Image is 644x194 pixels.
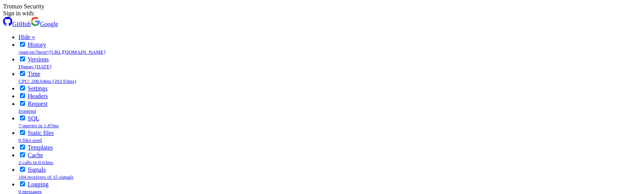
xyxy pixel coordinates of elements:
small: CPU: 208.64ms (203.93ms) [18,78,76,84]
input: Disable for next and successive requests [20,181,25,186]
a: GitHub [3,21,31,27]
small: 0 files used [18,137,42,143]
a: Headers [28,93,48,99]
a: SQL7 queries in 1.87ms [18,115,58,128]
span: GitHub [12,21,31,27]
a: VersionsDjango [DATE] [18,56,52,69]
input: Disable for next and successive requests [20,101,25,106]
a: Templates [28,144,53,151]
input: Disable for next and successive requests [20,71,25,76]
small: /sign-in/?next=[URL][DOMAIN_NAME] [18,49,105,55]
span: Google [40,21,58,27]
small: 7 queries in 1.87ms [18,123,58,128]
input: Disable for next and successive requests [20,42,25,47]
small: frontend [18,108,36,114]
div: Sign in with: [3,10,641,28]
small: 104 receivers of 15 signals [18,174,73,180]
input: Disable for next and successive requests [20,85,25,90]
input: Disable for next and successive requests [20,115,25,120]
a: Signals104 receivers of 15 signals [18,166,73,180]
input: Disable for next and successive requests [20,130,25,135]
a: Google [31,21,58,27]
small: Django [DATE] [18,64,52,69]
input: Disable for next and successive requests [20,167,25,172]
a: Requestfrontend [18,100,48,114]
input: Disable for next and successive requests [20,152,25,157]
input: Disable for next and successive requests [20,93,25,98]
a: Settings [28,85,48,92]
a: History/sign-in/?next=[URL][DOMAIN_NAME] [18,41,105,55]
a: Hide » [18,34,35,40]
a: TimeCPU: 208.64ms (203.93ms) [18,71,76,84]
div: Tromzo Security [3,3,641,10]
a: Static files0 files used [18,130,54,143]
input: Disable for next and successive requests [20,145,25,150]
a: Cache2 calls in 0.63ms [18,152,53,165]
small: 2 calls in 0.63ms [18,159,53,165]
input: Disable for next and successive requests [20,56,25,61]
